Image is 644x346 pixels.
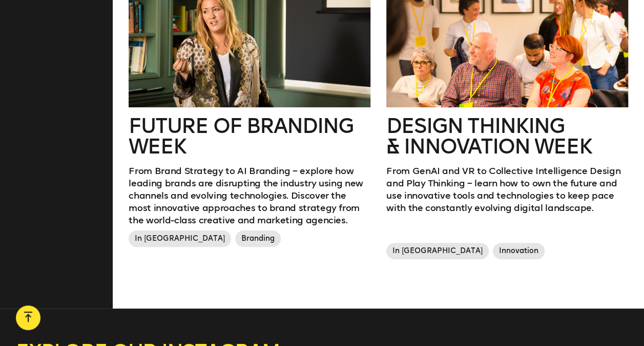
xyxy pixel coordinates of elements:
[235,230,281,247] span: Branding
[386,243,489,259] span: In [GEOGRAPHIC_DATA]
[386,165,628,214] p: From GenAI and VR to Collective Intelligence Design and Play Thinking – learn how to own the futu...
[129,116,370,157] h2: Future of branding week
[129,165,370,226] p: From Brand Strategy to AI Branding – explore how leading brands are disrupting the industry using...
[493,243,545,259] span: Innovation
[386,116,628,157] h2: Design Thinking & innovation Week
[129,230,231,247] span: In [GEOGRAPHIC_DATA]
